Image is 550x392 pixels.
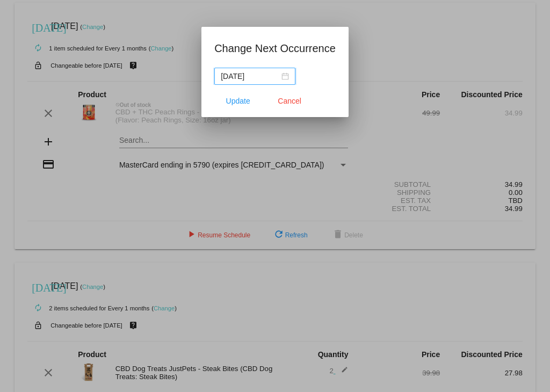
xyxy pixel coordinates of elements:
[226,97,250,105] span: Update
[214,91,262,111] button: Update
[214,40,336,57] h1: Change Next Occurrence
[221,70,279,82] input: Select date
[266,91,313,111] button: Close dialog
[278,97,301,105] span: Cancel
